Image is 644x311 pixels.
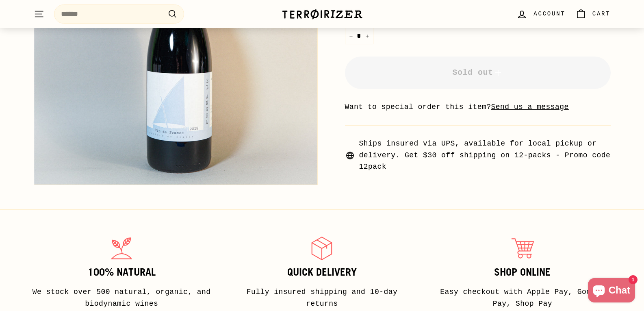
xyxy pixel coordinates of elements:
[345,28,373,44] input: quantity
[345,28,357,44] button: Reduce item quantity by one
[533,9,565,18] span: Account
[345,101,611,113] li: Want to special order this item?
[231,286,413,310] p: Fully insured shipping and 10-day returns
[570,2,616,26] a: Cart
[592,9,611,18] span: Cart
[361,28,373,44] button: Increase item quantity by one
[231,267,413,278] h3: Quick delivery
[512,2,570,26] a: Account
[30,286,213,310] p: We stock over 500 natural, organic, and biodynamic wines
[491,103,569,111] a: Send us a message
[359,138,611,173] span: Ships insured via UPS, available for local pickup or delivery. Get $30 off shipping on 12-packs -...
[345,57,611,89] button: Sold out
[431,286,614,310] p: Easy checkout with Apple Pay, Google Pay, Shop Pay
[431,267,614,278] h3: Shop Online
[452,68,503,77] span: Sold out
[30,267,213,278] h3: 100% Natural
[585,278,637,304] inbox-online-store-chat: Shopify online store chat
